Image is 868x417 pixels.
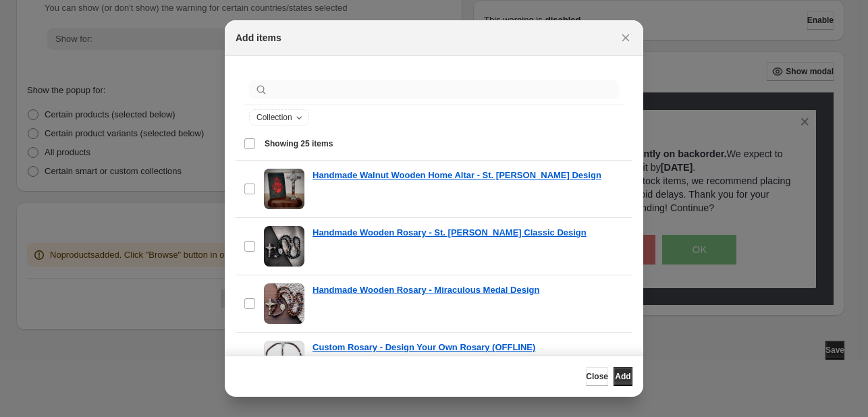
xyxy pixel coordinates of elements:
span: Collection [256,112,292,123]
a: Handmade Wooden Rosary - Miraculous Medal Design [313,283,539,297]
a: Custom Rosary - Design Your Own Rosary (OFFLINE) [313,341,535,354]
button: Add [614,367,632,386]
button: Close [616,28,635,47]
img: Custom Rosary - Design Your Own Rosary (OFFLINE) [264,341,304,381]
button: Close [586,367,608,386]
img: Handmade Wooden Rosary - Miraculous Medal Design [264,283,304,324]
h2: Add items [236,31,281,45]
span: Showing 25 items [265,138,333,149]
img: Handmade Wooden Rosary - St. Michael Classic Design [264,226,304,267]
span: Close [586,371,608,382]
a: Handmade Wooden Rosary - St. [PERSON_NAME] Classic Design [313,226,587,240]
button: Collection [250,110,308,125]
a: Handmade Walnut Wooden Home Altar - St. [PERSON_NAME] Design [313,169,601,182]
span: Add [615,371,630,382]
img: Handmade Walnut Wooden Home Altar - St. Francis Design [264,169,304,209]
